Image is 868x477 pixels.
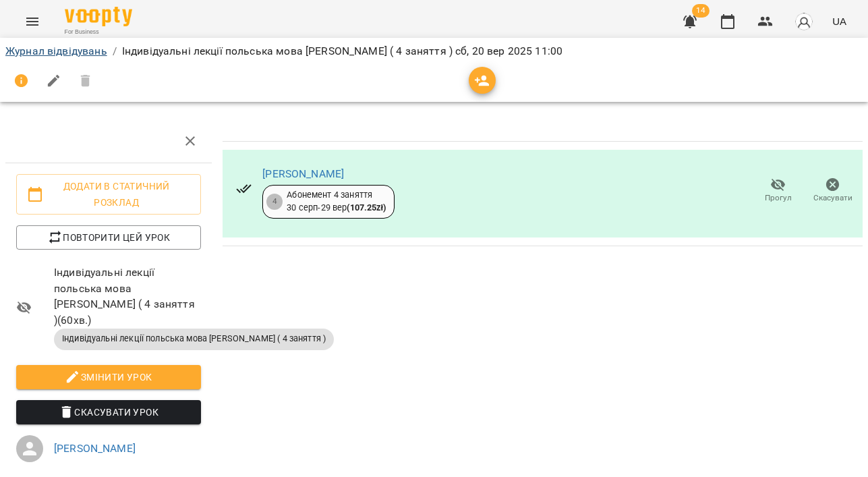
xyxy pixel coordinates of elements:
[27,178,190,211] span: Додати в статичний розклад
[16,225,201,250] button: Повторити цей урок
[54,264,201,328] span: Індивідуальні лекції польська мова [PERSON_NAME] ( 4 заняття ) ( 60 хв. )
[16,400,201,424] button: Скасувати Урок
[5,45,107,57] a: Журнал відвідувань
[692,4,710,18] span: 14
[27,229,190,246] span: Повторити цей урок
[113,43,117,59] li: /
[27,404,190,420] span: Скасувати Урок
[805,172,860,210] button: Скасувати
[5,43,863,59] nav: breadcrumb
[16,5,49,38] button: Menu
[266,194,283,210] div: 4
[122,43,562,59] p: Індивідуальні лекції польська мова [PERSON_NAME] ( 4 заняття ) сб, 20 вер 2025 11:00
[287,189,386,214] div: Абонемент 4 заняття 30 серп - 29 вер
[262,167,344,180] a: [PERSON_NAME]
[813,192,852,204] span: Скасувати
[794,12,813,31] img: avatar_s.png
[65,7,132,26] img: Voopty Logo
[65,28,132,36] span: For Business
[832,14,846,28] span: UA
[54,442,136,455] a: [PERSON_NAME]
[16,174,201,215] button: Додати в статичний розклад
[27,369,190,385] span: Змінити урок
[751,172,805,210] button: Прогул
[827,9,852,34] button: UA
[16,365,201,389] button: Змінити урок
[347,202,386,213] b: ( 107.25 zł )
[54,333,334,345] span: Індивідуальні лекції польська мова [PERSON_NAME] ( 4 заняття )
[765,192,792,204] span: Прогул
